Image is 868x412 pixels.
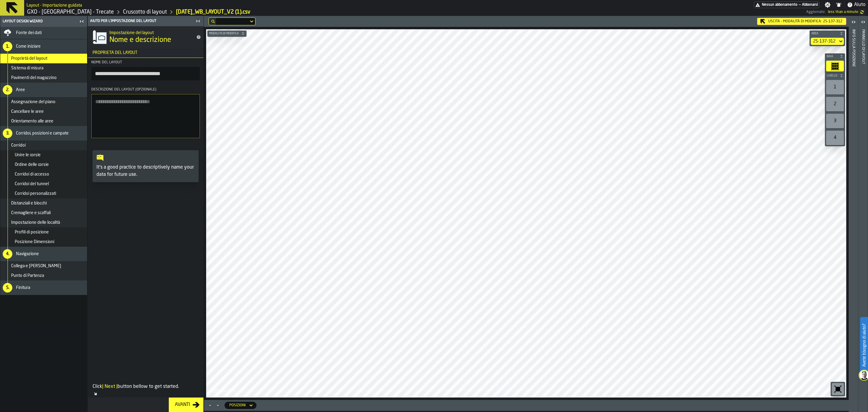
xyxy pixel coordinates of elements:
div: Layout Design Wizard [2,19,77,24]
span: Nessun abbonamento [762,3,797,7]
li: menu Finitura [0,280,87,295]
span: Assegnazione del piano [11,100,55,104]
div: 5. [3,283,12,293]
div: DropdownMenuValue-2S-137-312 [813,39,835,44]
span: 04/09/2025, 10:50:33 [828,10,858,14]
a: link-to-/wh/i/7274009e-5361-4e21-8e36-7045ee840609/pricing/ [754,2,819,8]
span: Nome e descrizione [109,35,171,45]
button: button- [810,30,845,36]
div: button-toolbar-undefined [825,129,845,146]
li: menu Collega e Collega Aree [0,261,87,271]
li: menu Posizione Dimensioni [0,237,87,247]
span: Collega e [PERSON_NAME] [11,264,61,268]
li: menu Cancellare le aree [0,107,87,116]
li: menu Impostazione delle località [0,218,87,227]
span: Impostazione delle località [11,220,60,225]
div: button-toolbar-undefined [825,79,845,96]
li: menu Orientamento alle aree [0,116,87,126]
label: button-toggle-undefined [858,8,866,16]
span: Distanziali e blocchi [11,201,47,206]
li: menu Come iniziare [0,39,87,54]
li: menu Aree [0,83,87,97]
label: button-toggle-Chiudimi [194,17,202,25]
input: button-toolbar-Nome del layout [91,67,200,80]
li: menu Fonte dei dati [0,27,87,39]
a: link-to-/wh/i/7274009e-5361-4e21-8e36-7045ee840609/designer [123,9,167,15]
div: 2. [3,85,12,95]
span: Corridoi del tunnel [15,182,49,186]
span: Corridoi personalizzati [15,191,56,196]
span: Aggiornato: [806,10,826,14]
div: 4 [826,131,844,145]
a: link-to-/wh/i/7274009e-5361-4e21-8e36-7045ee840609/import/layout/42c556a4-cb10-4ef8-ab1a-ab8ac710... [176,9,250,15]
li: menu Ordine delle corsie [0,160,87,170]
li: menu Cremagliere e scaffali [0,208,87,218]
button: button-Avanti [169,398,203,412]
li: menu Corridoi del tunnel [0,179,87,189]
span: Ordine delle corsie [15,162,49,167]
span: Proprietà del layout [88,50,137,55]
button: button- [825,73,845,79]
a: logo-header [207,384,241,396]
span: Posizione Dimensioni [15,239,54,244]
h3: title-section-Proprietà del layout [88,48,203,58]
label: button-toggle-Aperto [849,17,858,28]
div: Nome del layout [91,60,200,65]
span: Corridoi, posizioni e campate [16,131,69,136]
div: Info sulla posizione [851,28,856,410]
div: 1 [826,80,844,94]
button: button- [207,30,247,36]
li: menu Punto di Partenza [0,271,87,280]
div: Aiuto per l'impostazione del layout [89,19,194,23]
li: menu Profili di posizione [0,227,87,237]
p: It's a good practice to descriptively name your data for future use. [96,164,195,178]
span: Cremagliere e scaffali [11,211,51,215]
div: button-toolbar-undefined [831,382,845,396]
span: Baia [826,55,838,58]
div: 3 [826,114,844,128]
span: Come iniziare [16,44,41,49]
span: Unire le corsie [15,153,41,157]
span: Fonte dei dati [16,30,42,35]
span: — [799,3,801,7]
div: button-toolbar-undefined [825,59,845,73]
nav: Breadcrumb [27,8,417,16]
li: menu Navigazione [0,247,87,261]
span: Area [810,32,838,35]
div: button-toolbar-undefined [825,113,845,129]
div: hide filter [211,20,215,23]
li: menu Corridoi [0,141,87,150]
span: Sistema di misura [11,66,43,71]
span: Corridoi [11,143,26,148]
svg: Azzeramento dello zoom e della posizione [833,384,843,394]
div: 2 [826,97,844,111]
p: Click button bellow to get started. [93,383,199,390]
li: menu Corridoi, posizioni e campate [0,126,87,141]
li: menu Corridoi di accesso [0,170,87,179]
span: Pavimenti del magazzino [11,75,57,80]
span: 2S-137-312 [823,19,842,24]
div: Avanti [172,401,193,408]
div: DropdownMenuValue-locations [225,402,256,409]
header: Pannello di layout [858,16,868,412]
span: Navigazione [16,252,39,256]
span: | Next | [102,384,118,389]
a: link-to-/wh/i/7274009e-5361-4e21-8e36-7045ee840609 [27,9,114,15]
label: button-toggle-Chiudimi [77,18,86,25]
div: 1. [3,42,12,51]
div: DropdownMenuValue-locations [229,403,246,407]
header: Aiuto per l'impostazione del layout [88,16,203,26]
li: menu Corridoi personalizzati [0,189,87,198]
li: menu Proprietà del layout [0,54,87,63]
span: Aree [16,87,25,92]
textarea: Descrizione del layout (opzionale) [91,94,200,138]
button: button- [825,53,845,59]
div: button-toolbar-undefined [825,96,845,113]
span: Finitura [16,285,30,290]
div: title-Nome e descrizione [88,26,203,48]
span: Livello [826,74,838,78]
span: Descrizione del layout (opzionale) [91,88,156,91]
span: Cancellare le aree [11,109,44,114]
span: Aiuto [854,1,866,8]
li: menu Sistema di misura [0,63,87,73]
